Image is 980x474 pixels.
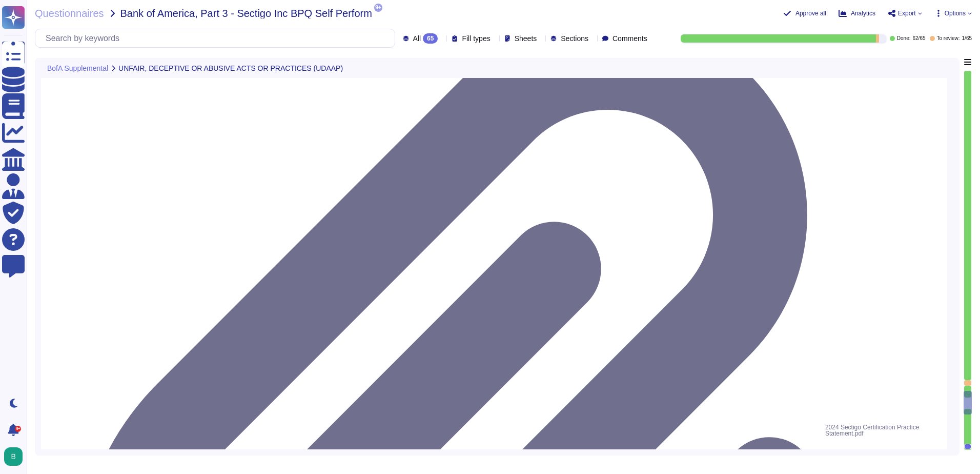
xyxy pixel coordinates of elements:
div: 9+ [15,426,21,432]
span: 62 / 65 [912,36,925,41]
div: 65 [423,33,438,44]
span: Bank of America, Part 3 - Sectigo Inc BPQ Self Perform [120,8,372,18]
input: Search by keywords [40,29,395,47]
span: Options [945,10,966,16]
span: Approve all [795,10,826,16]
img: user [4,447,23,466]
span: Export [898,10,916,16]
span: 2024 Sectigo Certification Practice Statement.pdf [825,422,941,439]
button: Approve all [783,9,826,17]
span: UNFAIR, DECEPTIVE OR ABUSIVE ACTS OR PRACTICES (UDAAP) [118,65,343,72]
button: user [2,445,30,468]
button: Analytics [839,9,875,17]
span: Fill types [462,35,490,42]
span: 9+ [374,4,382,12]
span: Questionnaires [35,8,104,18]
span: Sections [561,35,588,42]
span: All [413,35,421,42]
span: Sheets [515,35,537,42]
span: Analytics [851,10,875,16]
span: Done: [897,36,911,41]
span: Comments [612,35,647,42]
span: BofA Supplemental [47,65,108,72]
span: To review: [937,36,960,41]
span: 1 / 65 [962,36,972,41]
